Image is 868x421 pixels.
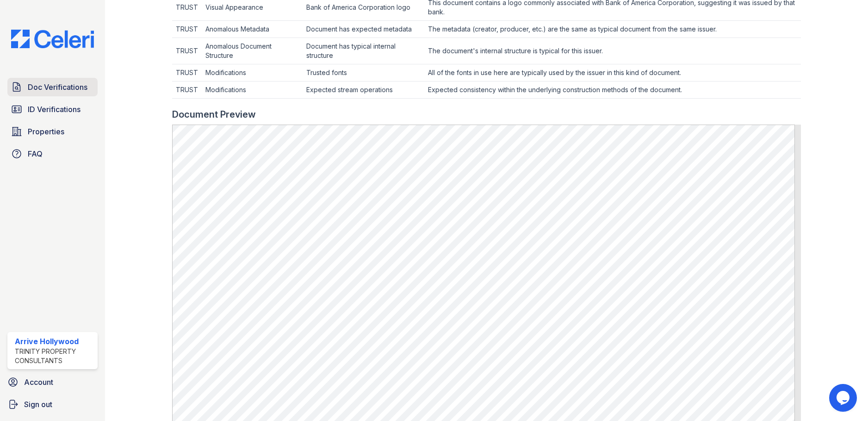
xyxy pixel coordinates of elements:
a: Properties [7,122,98,141]
td: The document's internal structure is typical for this issuer. [424,38,801,64]
td: Anomalous Document Structure [202,38,302,64]
td: Document has expected metadata [303,21,424,38]
td: Modifications [202,82,302,99]
a: Account [4,373,101,391]
a: FAQ [7,145,98,163]
td: TRUST [172,64,202,82]
td: The metadata (creator, producer, etc.) are the same as typical document from the same issuer. [424,21,801,38]
td: TRUST [172,21,202,38]
div: Trinity Property Consultants [15,347,94,365]
span: Doc Verifications [28,82,87,93]
span: Properties [28,126,64,137]
span: Account [24,377,53,388]
div: Document Preview [172,108,256,121]
td: TRUST [172,82,202,99]
span: FAQ [28,148,43,159]
span: ID Verifications [28,104,81,115]
img: CE_Logo_Blue-a8612792a0a2168367f1c8372b55b34899dd931a85d93a1a3d3e32e68fde9ad4.png [4,30,101,48]
td: All of the fonts in use here are typically used by the issuer in this kind of document. [424,64,801,82]
td: TRUST [172,38,202,64]
td: Anomalous Metadata [202,21,302,38]
td: Trusted fonts [303,64,424,82]
a: Sign out [4,395,101,414]
td: Modifications [202,64,302,82]
td: Expected consistency within the underlying construction methods of the document. [424,82,801,99]
div: Arrive Hollywood [15,336,94,347]
a: ID Verifications [7,100,98,119]
span: Sign out [24,399,52,410]
iframe: chat widget [829,384,859,412]
a: Doc Verifications [7,78,98,96]
td: Document has typical internal structure [303,38,424,64]
td: Expected stream operations [303,82,424,99]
